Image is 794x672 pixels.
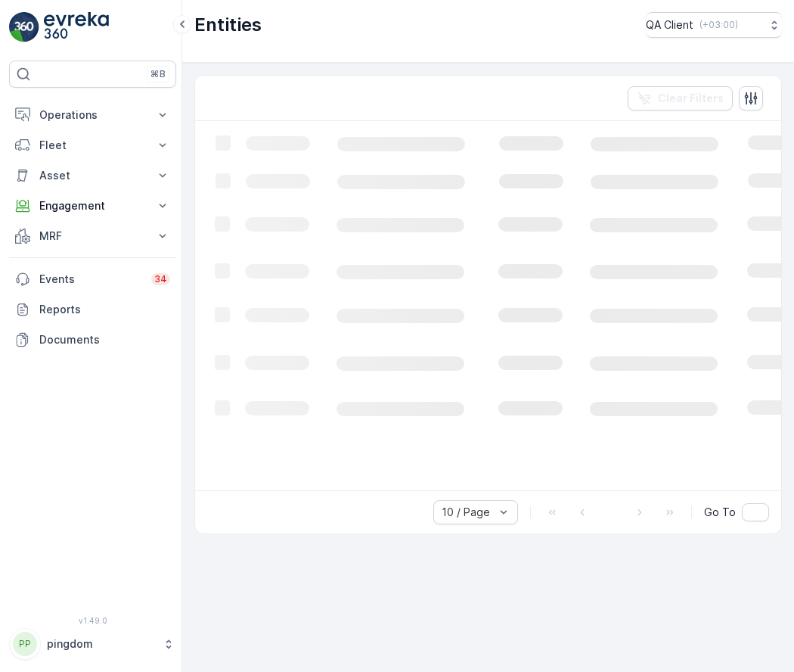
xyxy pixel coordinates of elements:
p: Entities [194,13,262,37]
img: logo_light-DOdMpM7g.png [44,12,109,42]
button: Asset [9,160,176,191]
button: Operations [9,100,176,130]
button: Engagement [9,191,176,221]
button: Fleet [9,130,176,160]
p: Events [39,272,142,287]
div: PP [13,632,37,656]
p: Asset [39,168,146,183]
p: pingdom [47,636,155,652]
button: MRF [9,221,176,251]
p: ⌘B [150,68,166,80]
p: ( +03:00 ) [699,19,738,31]
p: Operations [39,107,146,123]
a: Reports [9,294,176,325]
p: Engagement [39,198,146,213]
p: QA Client [646,17,693,33]
img: logo [9,12,39,42]
button: Clear Filters [628,86,733,110]
p: Clear Filters [658,91,724,106]
p: 34 [154,273,167,285]
p: Reports [39,302,170,317]
p: Fleet [39,138,146,153]
p: Documents [39,332,170,347]
a: Events34 [9,264,176,294]
button: QA Client(+03:00) [646,12,782,38]
p: MRF [39,229,146,244]
a: Documents [9,325,176,355]
span: Go To [704,505,736,520]
button: PPpingdom [9,628,176,660]
span: v 1.49.0 [9,616,176,625]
